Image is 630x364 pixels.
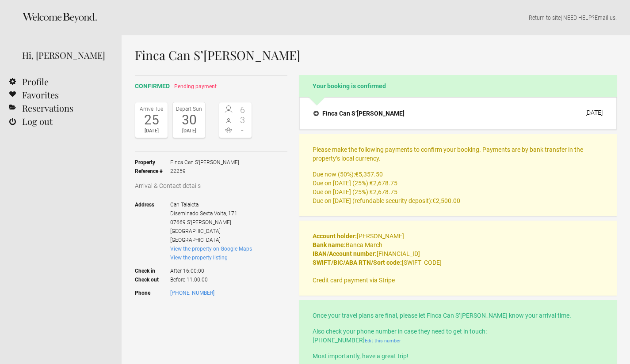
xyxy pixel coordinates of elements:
[313,232,603,285] p: [PERSON_NAME] Banca March [FINANCIAL_ID] [SWIFT_CODE] Credit card payment via Stripe
[22,49,108,62] div: Hi, [PERSON_NAME]
[170,290,214,296] a: [PHONE_NUMBER]
[170,255,228,261] a: View the property listing
[170,228,221,234] span: [GEOGRAPHIC_DATA]
[137,105,165,113] div: Arrive Tue
[135,49,617,62] h1: Finca Can S’[PERSON_NAME]
[313,241,346,248] strong: Bank name:
[313,233,357,240] strong: Account holder:
[313,170,603,205] p: Due now (50%): Due on [DATE] (25%): Due on [DATE] (25%): Due on [DATE] (refundable security depos...
[135,181,287,190] h3: Arrival & Contact details
[175,127,203,135] div: [DATE]
[170,202,199,208] span: Can Talaieta
[595,14,615,21] a: Email us
[174,83,217,90] span: Pending payment
[170,167,239,176] span: 22259
[299,75,617,97] h2: Your booking is confirmed
[135,275,170,284] strong: Check out
[135,13,617,22] p: | NEED HELP? .
[236,116,250,124] span: 3
[175,113,203,127] div: 30
[137,127,165,135] div: [DATE]
[432,197,460,204] flynt-currency: €2,500.00
[135,289,170,297] strong: Phone
[135,262,170,275] strong: Check in
[529,14,561,21] a: Return to site
[313,250,377,257] strong: IBAN/Account number:
[236,105,250,114] span: 6
[135,82,287,91] h2: confirmed
[236,126,250,135] span: -
[170,275,252,284] span: Before 11:00:00
[313,352,603,360] p: Most importantly, have a great trip!
[313,109,405,118] h4: Finca Can S’[PERSON_NAME]
[370,188,397,195] flynt-currency: €2,678.75
[170,158,239,167] span: Finca Can S’[PERSON_NAME]
[313,327,603,345] p: Also check your phone number in case they need to get in touch: [PHONE_NUMBER]
[170,237,221,243] span: [GEOGRAPHIC_DATA]
[306,104,610,123] button: Finca Can S’[PERSON_NAME] [DATE]
[313,145,603,163] p: Please make the following payments to confirm your booking. Payments are by bank transfer in the ...
[355,171,383,178] flynt-currency: €5,357.50
[170,210,237,217] span: Diseminado Sexta Volta, 171
[370,180,397,187] flynt-currency: €2,678.75
[170,219,186,225] span: 07669
[175,105,203,113] div: Depart Sun
[187,219,231,225] span: S'[PERSON_NAME]
[135,158,170,167] strong: Property
[170,262,252,275] span: After 16:00:00
[365,338,401,344] a: Edit this number
[313,259,402,266] strong: SWIFT/BIC/ABA RTN/Sort code:
[170,246,252,252] a: View the property on Google Maps
[135,200,170,244] strong: Address
[585,109,603,116] div: [DATE]
[135,167,170,176] strong: Reference #
[313,311,603,320] p: Once your travel plans are final, please let Finca Can S’[PERSON_NAME] know your arrival time.
[137,113,165,127] div: 25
